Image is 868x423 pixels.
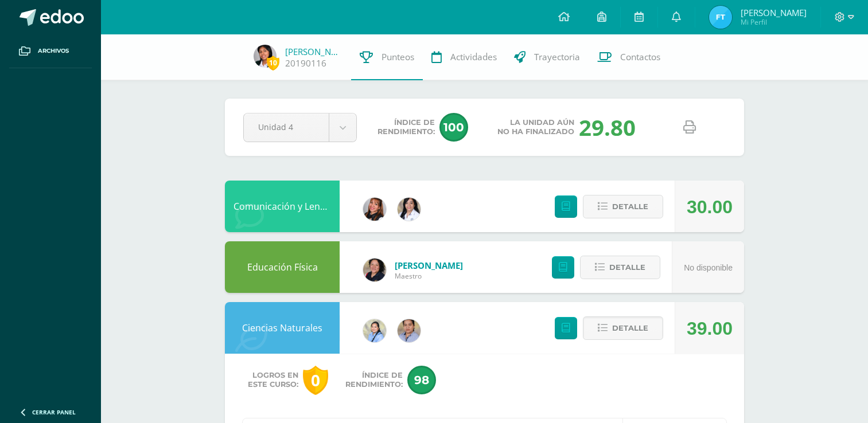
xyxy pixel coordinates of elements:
[303,366,328,395] div: 0
[439,113,468,142] span: 100
[612,318,648,339] span: Detalle
[267,56,279,70] span: 10
[687,303,733,354] div: 39.00
[395,260,463,271] a: [PERSON_NAME]
[398,319,421,342] img: 7cf1ad61fb68178cf4b1551b70770f62.png
[363,319,386,342] img: c5dbdb3d61c91730a897bea971597349.png
[285,46,342,57] a: [PERSON_NAME]
[741,17,807,27] span: Mi Perfil
[534,51,580,63] span: Trayectoria
[609,257,645,278] span: Detalle
[258,113,314,140] span: Unidad 4
[377,118,435,136] span: Índice de Rendimiento:
[579,112,636,142] div: 29.80
[363,258,386,281] img: 221af06ae4b1beedc67b65817a25a70d.png
[497,118,574,136] span: La unidad aún no ha finalizado
[345,371,403,389] span: Índice de Rendimiento:
[583,316,663,340] button: Detalle
[244,113,356,142] a: Unidad 4
[741,7,807,18] span: [PERSON_NAME]
[505,34,589,80] a: Trayectoria
[580,256,660,279] button: Detalle
[9,34,92,68] a: Archivos
[687,181,733,233] div: 30.00
[612,196,648,217] span: Detalle
[225,181,340,232] div: Comunicación y Lenguaje, Idioma Extranjero
[684,263,733,272] span: No disponible
[248,371,298,389] span: Logros en este curso:
[395,271,463,281] span: Maestro
[351,34,423,80] a: Punteos
[225,302,340,354] div: Ciencias Naturales
[583,195,663,218] button: Detalle
[589,34,669,80] a: Contactos
[363,198,386,221] img: 84f498c38488f9bfac9112f811d507f1.png
[38,46,69,56] span: Archivos
[398,198,421,221] img: 099ef056f83dc0820ec7ee99c9f2f859.png
[382,51,414,63] span: Punteos
[620,51,660,63] span: Contactos
[32,408,76,416] span: Cerrar panel
[407,366,436,394] span: 98
[254,45,277,68] img: bde4051059f9bbf7a6cf03d31765ead5.png
[423,34,505,80] a: Actividades
[450,51,497,63] span: Actividades
[709,6,732,29] img: 2a918e31a8919171dbdf98851894726c.png
[225,241,340,293] div: Educación Física
[285,57,326,69] a: 20190116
